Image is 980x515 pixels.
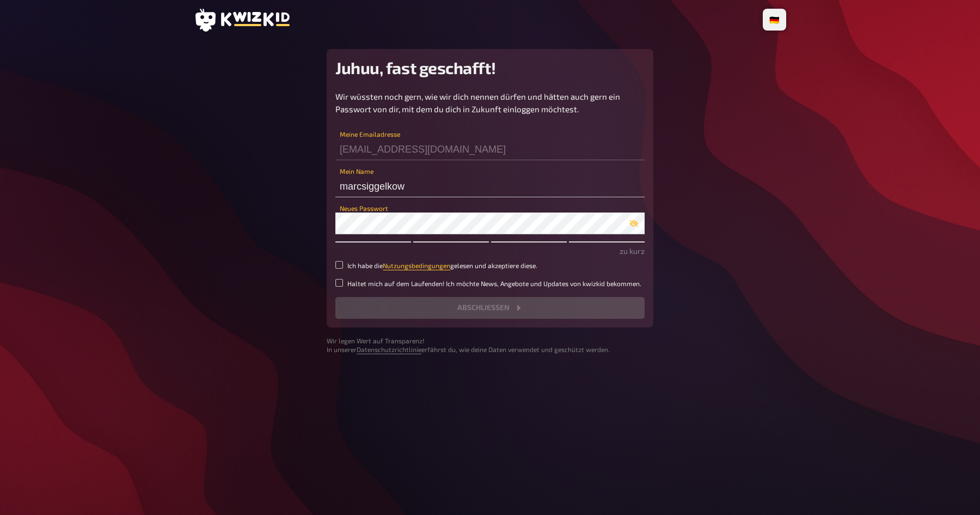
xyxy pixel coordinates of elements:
h2: Juhuu, fast geschafft! [335,58,645,77]
input: Mein Name [335,175,645,197]
a: Datenschutzrichtlinie [357,346,421,353]
small: Haltet mich auf dem Laufenden! Ich möchte News, Angebote und Updates von kwizkid bekommen. [347,279,641,288]
small: Wir legen Wert auf Transparenz! In unserer erfährst du, wie deine Daten verwendet und geschützt w... [327,336,653,355]
p: Wir wüssten noch gern, wie wir dich nennen dürfen und hätten auch gern ein Passwort von dir, mit ... [335,90,645,115]
a: Nutzungsbedingungen [383,262,450,269]
small: Ich habe die gelesen und akzeptiere diese. [347,261,537,270]
li: 🇩🇪 [765,11,784,28]
p: zu kurz [335,245,645,257]
input: Meine Emailadresse [335,138,645,160]
button: Abschließen [335,297,645,319]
